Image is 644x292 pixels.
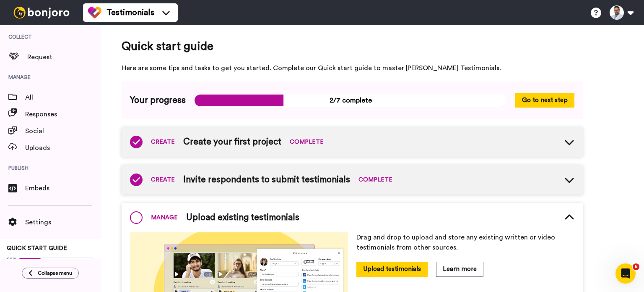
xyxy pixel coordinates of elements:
img: bj-logo-header-white.svg [10,7,73,18]
span: Uploads [25,143,101,153]
span: All [25,92,101,103]
iframe: Intercom live chat [615,263,636,284]
span: Embeds [25,183,101,193]
span: 28% [7,256,17,263]
button: Upload testimonials [356,262,428,276]
span: Request [27,52,101,62]
span: Settings [25,217,101,227]
span: Your progress [130,94,186,107]
p: Drag and drop to upload and store any existing written or video testimonials from other sources. [356,232,574,253]
img: tm-color.svg [88,6,101,19]
span: Here are some tips and tasks to get you started. Complete our Quick start guide to master [PERSON... [122,63,583,73]
span: Invite respondents to submit testimonials [183,174,350,186]
span: Quick start guide [122,38,583,55]
span: CREATE [151,138,175,146]
span: 6 [633,263,639,270]
span: Social [25,126,101,136]
button: Learn more [436,262,483,276]
span: QUICK START GUIDE [7,245,67,251]
button: Collapse menu [22,268,79,279]
span: Upload existing testimonials [186,211,299,224]
span: 2/7 complete [194,94,507,107]
span: Responses [25,109,101,119]
span: Collapse menu [38,270,72,276]
button: Go to next step [515,93,574,108]
span: MANAGE [151,213,178,222]
span: COMPLETE [290,138,324,146]
span: COMPLETE [358,176,392,184]
span: Create your first project [183,136,281,148]
span: Testimonials [106,7,154,18]
span: CREATE [151,176,175,184]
